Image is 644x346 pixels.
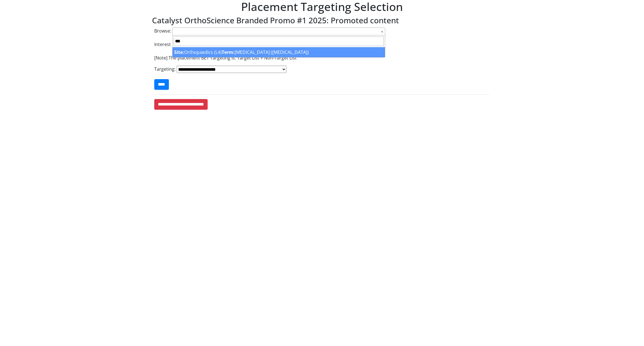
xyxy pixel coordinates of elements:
label: Targeting: [154,66,176,72]
label: Browse: [154,28,171,34]
span: Orthopaedics (L4) [MEDICAL_DATA] ([MEDICAL_DATA]) [174,49,309,55]
strong: Term: [222,49,235,55]
p: [Note] The placement BET Targeting is: Target List + Non-Target List [154,54,490,61]
strong: Site: [174,49,184,55]
h3: Catalyst OrthoScience Branded Promo #1 2025: Promoted content [152,16,492,25]
label: Interest Rank: [154,41,183,48]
